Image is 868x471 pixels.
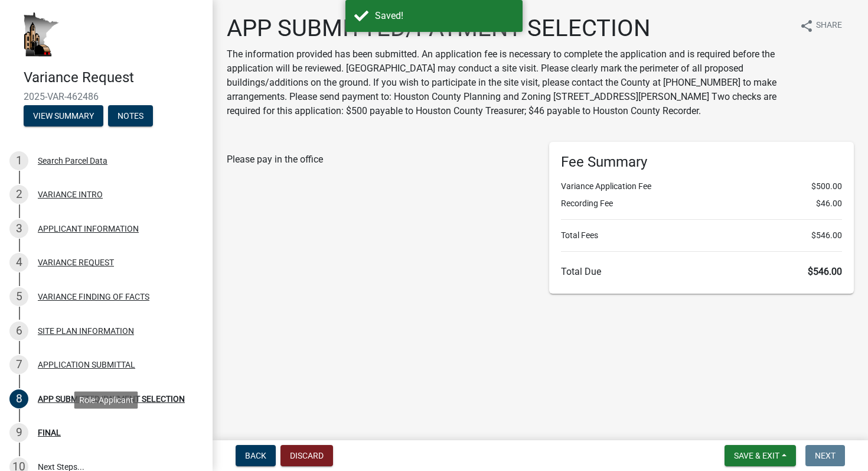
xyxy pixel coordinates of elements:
div: 3 [9,219,28,238]
div: 2 [9,185,28,204]
div: APPLICANT INFORMATION [38,225,139,233]
span: 2025-VAR-462486 [24,91,189,102]
div: 8 [9,389,28,408]
h4: Variance Request [24,69,203,86]
button: Discard [280,445,333,466]
div: VARIANCE INTRO [38,190,103,199]
div: 6 [9,321,28,340]
span: Please pay in the office [227,154,323,165]
span: $500.00 [811,180,842,193]
button: Back [236,445,276,466]
span: Back [245,451,266,460]
div: Saved! [375,9,514,23]
button: Next [805,445,845,466]
div: 4 [9,253,28,272]
div: Search Parcel Data [38,157,107,165]
i: share [800,19,814,33]
span: Save & Exit [734,451,779,460]
div: 1 [9,151,28,170]
span: Next [815,451,836,460]
span: Share [816,19,842,33]
div: FINAL [38,428,61,437]
button: Notes [108,105,153,126]
div: VARIANCE FINDING OF FACTS [38,293,149,301]
button: View Summary [24,105,103,126]
div: 7 [9,355,28,374]
button: shareShare [790,14,851,37]
h6: Fee Summary [561,154,842,171]
div: Role: Applicant [74,391,138,408]
div: APP SUBMITTED/PAYMENT SELECTION [38,395,185,403]
li: Variance Application Fee [561,180,842,193]
span: $546.00 [811,229,842,242]
div: VARIANCE REQUEST [38,258,114,267]
span: $546.00 [808,266,842,277]
img: Houston County, Minnesota [24,12,59,57]
li: Recording Fee [561,197,842,210]
li: Total Fees [561,229,842,242]
p: The information provided has been submitted. An application fee is necessary to complete the appl... [227,47,790,118]
div: 9 [9,423,28,442]
h6: Total Due [561,266,842,277]
div: 5 [9,287,28,306]
div: APPLICATION SUBMITTAL [38,360,135,369]
wm-modal-confirm: Notes [108,112,153,121]
span: $46.00 [816,197,842,210]
wm-modal-confirm: Summary [24,112,103,121]
button: Save & Exit [725,445,796,466]
div: SITE PLAN INFORMATION [38,327,134,335]
h1: APP SUBMITTED/PAYMENT SELECTION [227,14,790,43]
